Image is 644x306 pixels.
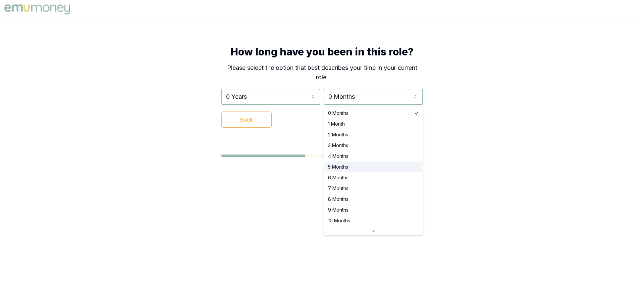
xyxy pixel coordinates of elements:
span: 9 Months [328,207,348,213]
span: 7 Months [328,185,348,192]
span: 1 Month [328,121,345,127]
span: 8 Months [328,196,348,203]
span: 3 Months [328,142,348,149]
span: 2 Months [328,131,348,138]
span: 5 Months [328,164,348,170]
span: 10 Months [328,217,350,224]
span: 6 Months [328,174,348,181]
span: 4 Months [328,153,348,160]
span: 0 Months [328,110,348,117]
